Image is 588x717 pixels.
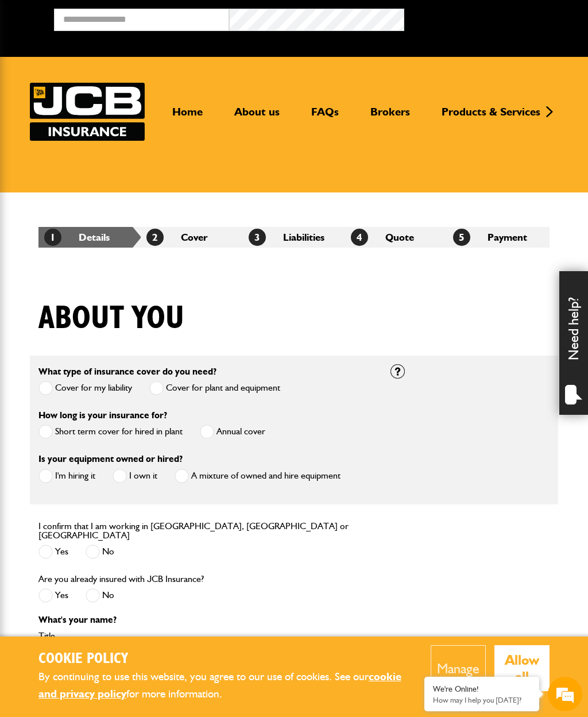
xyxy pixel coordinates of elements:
li: Details [38,227,141,248]
span: 3 [249,229,266,246]
label: What type of insurance cover do you need? [38,367,216,376]
label: Short term cover for hired in plant [38,425,183,439]
label: Yes [38,588,68,603]
label: Yes [38,545,68,559]
li: Cover [141,227,243,248]
li: Payment [447,227,550,248]
span: 1 [44,229,61,246]
button: Allow all [494,645,550,691]
p: By continuing to use this website, you agree to our use of cookies. See our for more information. [38,668,413,703]
label: Cover for plant and equipment [149,381,280,395]
a: About us [226,105,288,128]
a: JCB Insurance Services [30,83,145,141]
p: How may I help you today? [433,696,531,704]
button: Broker Login [404,9,579,26]
label: A mixture of owned and hire equipment [175,469,341,483]
label: Are you already insured with JCB Insurance? [38,575,204,584]
label: No [86,545,114,559]
div: We're Online! [433,684,531,694]
label: How long is your insurance for? [38,411,167,420]
a: Products & Services [433,105,549,128]
a: Brokers [362,105,419,128]
h1: About you [38,299,184,338]
p: What's your name? [38,615,373,625]
label: I own it [113,469,157,483]
h2: Cookie Policy [38,650,413,668]
li: Liabilities [243,227,345,248]
span: 2 [146,229,164,246]
label: No [86,588,114,603]
label: Is your equipment owned or hired? [38,454,183,464]
a: FAQs [303,105,347,128]
span: 5 [453,229,470,246]
label: I confirm that I am working in [GEOGRAPHIC_DATA], [GEOGRAPHIC_DATA] or [GEOGRAPHIC_DATA] [38,522,373,540]
label: Title [38,631,373,641]
span: 4 [351,229,368,246]
label: Cover for my liability [38,381,132,395]
li: Quote [345,227,447,248]
label: I'm hiring it [38,469,95,483]
a: Home [164,105,211,128]
div: Need help? [559,271,588,415]
img: JCB Insurance Services logo [30,83,145,141]
label: Annual cover [200,425,265,439]
button: Manage [431,645,486,691]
